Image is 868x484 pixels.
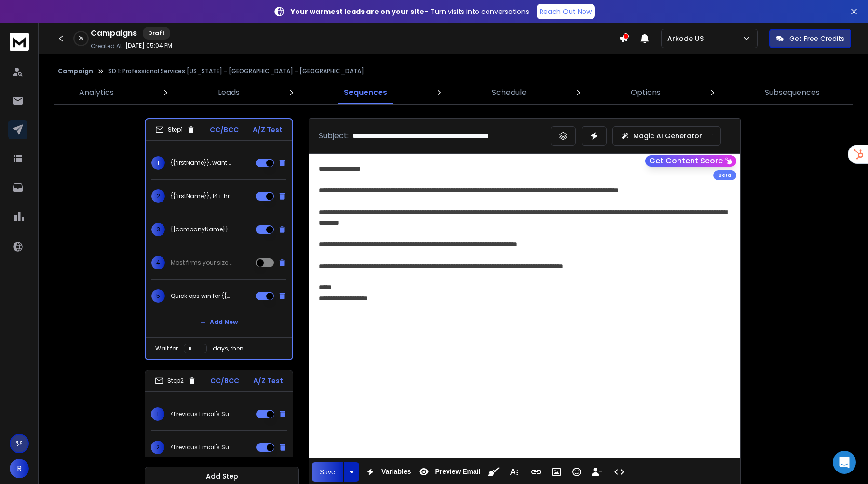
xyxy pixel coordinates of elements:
p: Quick ops win for {{companyName}}? [171,292,232,300]
button: Code View [610,462,628,482]
img: logo [10,33,29,51]
div: Draft [143,27,170,40]
a: Reach Out Now [537,4,595,19]
p: CC/BCC [210,376,239,386]
a: Schedule [486,81,532,104]
span: 1 [151,407,164,421]
span: 5 [151,289,165,303]
button: Clean HTML [485,462,503,482]
span: 2 [151,189,165,203]
span: Preview Email [433,468,482,476]
button: Insert Image (⌘P) [547,462,566,482]
p: Magic AI Generator [633,131,702,141]
a: Options [625,81,666,104]
button: Campaign [58,67,93,75]
p: CC/BCC [210,125,239,134]
span: 3 [151,223,165,236]
p: Most firms your size lose 14 hrs/week—here’s why [171,259,232,267]
p: {{firstName}}, 14+ hrs/week slipping through the cracks? [171,192,232,200]
p: A/Z Test [253,376,283,386]
button: Insert Unsubscribe Link [588,462,606,482]
a: Leads [212,81,245,104]
span: 2 [151,441,164,454]
button: R [10,459,29,478]
li: Step1CC/BCCA/Z Test1{{firstName}}, want to gain clarity [DATE]?2{{firstName}}, 14+ hrs/week slipp... [145,118,293,360]
button: Emoticons [568,462,586,482]
p: {{firstName}}, want to gain clarity [DATE]? [171,159,232,167]
p: Sequences [344,87,387,98]
button: Save [312,462,343,482]
button: Get Free Credits [769,29,851,48]
p: Get Free Credits [789,34,844,43]
p: Wait for [155,345,178,352]
button: More Text [505,462,523,482]
p: SD 1: Professional Services [US_STATE] - [GEOGRAPHIC_DATA] - [GEOGRAPHIC_DATA] [108,67,364,75]
p: Options [631,87,661,98]
button: Preview Email [415,462,482,482]
div: Beta [713,170,736,180]
p: [DATE] 05:04 PM [125,42,172,50]
button: Magic AI Generator [612,126,721,146]
span: 4 [151,256,165,269]
h1: Campaigns [91,27,137,39]
p: 0 % [79,36,83,41]
strong: Your warmest leads are on your site [291,7,424,16]
button: Get Content Score [645,155,736,167]
button: Insert Link (⌘K) [527,462,545,482]
p: Subsequences [765,87,820,98]
p: Leads [218,87,240,98]
p: Reach Out Now [540,7,592,16]
p: Analytics [79,87,114,98]
a: Sequences [338,81,393,104]
p: – Turn visits into conversations [291,7,529,16]
span: Variables [380,468,413,476]
a: Subsequences [759,81,826,104]
p: A/Z Test [253,125,283,134]
p: Arkode US [667,34,707,43]
p: <Previous Email's Subject> [170,410,232,418]
p: Schedule [492,87,527,98]
p: <Previous Email's Subject> [170,444,232,451]
span: 1 [151,156,165,170]
p: days, then [213,345,244,352]
p: Created At: [91,42,123,50]
p: {{companyName}} still on spreadsheets? Read this [171,226,232,233]
div: Open Intercom Messenger [833,451,856,474]
button: Add New [192,312,245,332]
div: Step 2 [155,376,196,385]
p: Subject: [319,130,349,142]
div: Step 1 [155,125,195,134]
button: Variables [361,462,413,482]
a: Analytics [73,81,120,104]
